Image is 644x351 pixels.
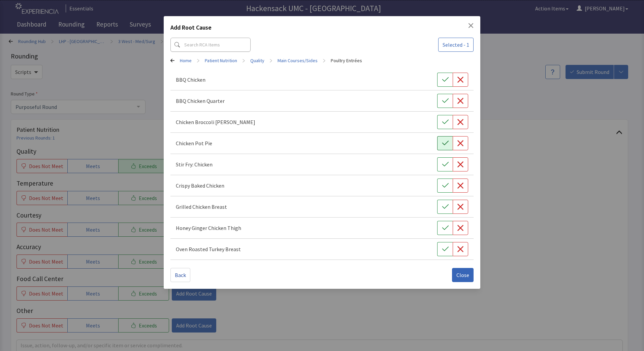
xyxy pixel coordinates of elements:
[176,203,227,211] p: Grilled Chicken Breast
[176,97,225,105] p: BBQ Chicken Quarter
[176,182,224,190] p: Crispy Baked Chicken
[452,268,474,282] button: Close
[175,271,186,279] span: Back
[443,41,469,49] span: Selected - 1
[197,54,199,67] span: >
[176,160,213,168] p: Stir Fry: Chicken
[170,268,190,282] button: Back
[278,57,318,64] a: Main Courses/Sides
[170,38,251,52] input: Search RCA Items
[331,57,362,64] a: Poultry Entrées
[176,76,205,84] p: BBQ Chicken
[176,245,241,253] p: Oven Roasted Turkey Breast
[170,23,212,35] h2: Add Root Cause
[205,57,237,64] a: Patient Nutrition
[180,57,192,64] a: Home
[323,54,325,67] span: >
[250,57,264,64] a: Quality
[176,224,241,232] p: Honey Ginger Chicken Thigh
[243,54,245,67] span: >
[176,118,255,126] p: Chicken Broccoli [PERSON_NAME]
[176,139,212,147] p: Chicken Pot Pie
[456,271,469,279] span: Close
[270,54,272,67] span: >
[468,23,474,28] button: Close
